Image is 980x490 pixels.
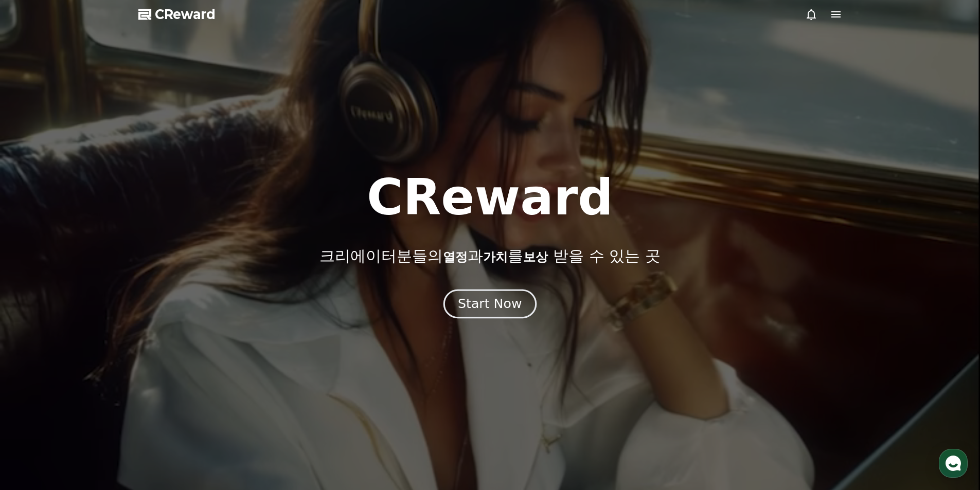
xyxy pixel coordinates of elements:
[94,342,106,350] span: 대화
[443,250,468,264] span: 열정
[458,295,522,313] div: Start Now
[3,326,68,352] a: 홈
[446,300,534,310] a: Start Now
[319,247,660,265] p: 크리에이터분들의 과 를 받을 수 있는 곳
[523,250,548,264] span: 보상
[68,326,133,352] a: 대화
[32,341,39,350] span: 홈
[443,289,537,318] button: Start Now
[138,6,216,23] a: CReward
[367,173,613,222] h1: CReward
[155,6,216,23] span: CReward
[159,341,171,350] span: 설정
[133,326,198,352] a: 설정
[483,250,508,264] span: 가치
